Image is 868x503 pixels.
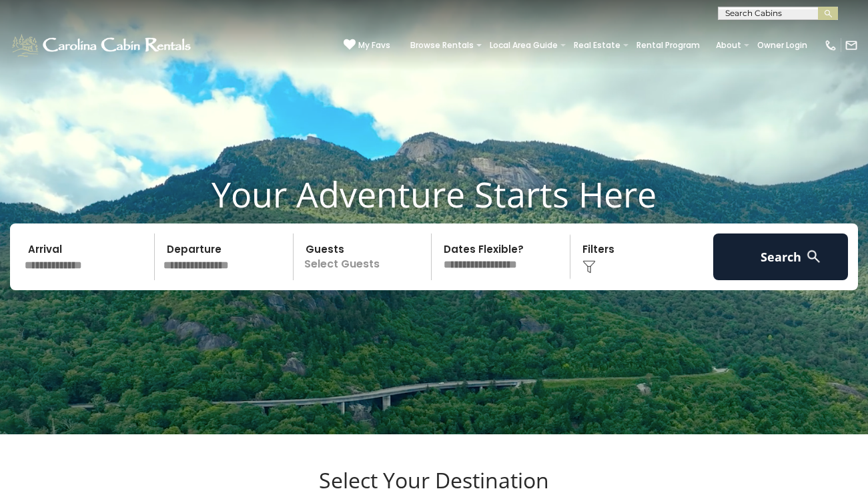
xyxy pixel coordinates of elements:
h1: Your Adventure Starts Here [10,173,858,215]
a: About [709,36,748,55]
a: Real Estate [567,36,627,55]
img: phone-regular-white.png [824,39,837,52]
a: Rental Program [630,36,707,55]
p: Select Guests [298,233,432,280]
img: search-regular-white.png [805,248,822,265]
img: filter--v1.png [582,260,596,274]
img: White-1-1-2.png [10,32,195,59]
a: Local Area Guide [483,36,564,55]
a: Browse Rentals [404,36,480,55]
a: Owner Login [751,36,814,55]
button: Search [713,233,848,280]
span: My Favs [358,39,390,51]
img: mail-regular-white.png [845,39,858,52]
a: My Favs [344,39,390,52]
